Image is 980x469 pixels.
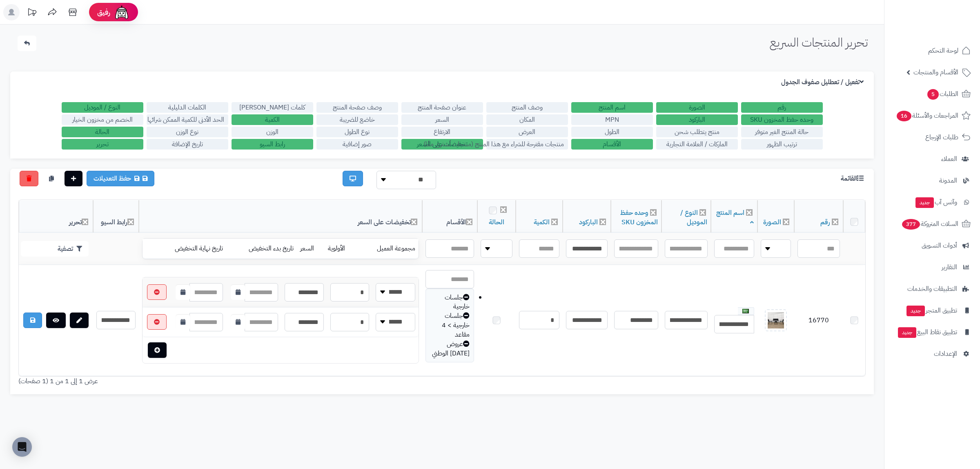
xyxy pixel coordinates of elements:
label: السعر [401,114,483,125]
span: تطبيق المتجر [906,305,957,316]
button: تصفية [21,241,89,257]
label: حالة المنتج الغير متوفر [741,127,823,137]
div: عرض 1 إلى 1 من 1 (1 صفحات) [12,377,442,386]
label: العرض [486,127,568,137]
h1: تحرير المنتجات السريع [770,36,868,49]
span: العملاء [941,153,957,165]
label: الحد الأدنى للكمية الممكن شرائها [147,114,228,125]
label: الماركات / العلامة التجارية [656,139,738,150]
span: المراجعات والأسئلة [896,110,958,121]
a: لوحة التحكم [889,41,975,60]
span: السلات المتروكة [901,218,958,230]
a: المدونة [889,171,975,190]
span: 5 [927,89,939,100]
label: نوع الطول [316,127,398,137]
label: الطول [571,127,653,137]
label: ترتيب الظهور [741,139,823,150]
label: نوع الوزن [147,127,228,137]
div: Open Intercom Messenger [12,437,32,457]
label: وصف صفحة المنتج [316,102,398,113]
a: الطلبات5 [889,84,975,104]
td: تاريخ نهاية التخفيض [151,239,226,259]
span: تطبيق نقاط البيع [897,326,957,338]
a: وآتس آبجديد [889,192,975,212]
label: النوع / الموديل [62,102,143,113]
a: الباركود [579,217,598,227]
a: النوع / الموديل [680,208,707,227]
span: المدونة [939,175,957,186]
td: مجموعة العميل [357,239,418,259]
label: الصورة [656,102,738,113]
div: عروض [DATE] الوطني [430,339,470,358]
a: الإعدادات [889,344,975,364]
a: السلات المتروكة377 [889,214,975,234]
a: تحديثات المنصة [22,4,42,22]
label: اسم المنتج [571,102,653,113]
span: الأقسام والمنتجات [913,67,958,78]
label: الكلمات الدليلية [147,102,228,113]
a: وحده حفظ المخزون SKU [620,208,658,227]
label: الوزن [232,127,313,137]
label: MPN [571,114,653,125]
label: تحرير [62,139,143,150]
th: تحرير [19,200,93,233]
label: تخفيضات على السعر [401,139,483,150]
img: ai-face.png [114,4,130,20]
h3: القائمة [841,175,866,183]
label: وحده حفظ المخزون SKU [741,114,823,125]
a: حفظ التعديلات [87,171,154,186]
a: تطبيق نقاط البيعجديد [889,322,975,342]
th: رابط السيو [93,200,139,233]
label: الارتفاع [401,127,483,137]
label: تاريخ الإضافة [147,139,228,150]
label: كلمات [PERSON_NAME] [232,102,313,113]
span: جديد [906,306,925,316]
h3: تفعيل / تعطليل صفوف الجدول [781,78,866,86]
label: الكمية [232,114,313,125]
label: خاضع للضريبة [316,114,398,125]
span: جديد [898,327,916,338]
span: وآتس آب [915,197,957,208]
div: جلسات خارجية [430,293,470,312]
th: تخفيضات على السعر [139,200,422,233]
label: منتج يتطلب شحن [656,127,738,137]
a: التقارير [889,257,975,277]
span: جديد [915,197,934,208]
label: رابط السيو [232,139,313,150]
a: تطبيق المتجرجديد [889,301,975,320]
label: رقم [741,102,823,113]
label: صور إضافية [316,139,398,150]
img: logo-2.png [924,22,972,39]
a: أدوات التسويق [889,236,975,255]
label: الخصم من مخزون الخيار [62,114,143,125]
div: جلسات خارجية > 4 مقاعد [430,311,470,339]
a: اسم المنتج [716,208,754,227]
label: الأقسام [571,139,653,150]
a: الكمية [534,217,550,227]
a: طلبات الإرجاع [889,127,975,147]
span: لوحة التحكم [928,45,958,56]
a: رقم [820,217,830,227]
span: رفيق [97,7,110,17]
label: الباركود [656,114,738,125]
label: المكان [486,114,568,125]
span: التطبيقات والخدمات [907,283,957,295]
label: عنوان صفحة المنتج [401,102,483,113]
label: الحالة [62,127,143,137]
td: 16770 [794,265,843,376]
td: الأولوية [325,239,357,259]
label: منتجات مقترحة للشراء مع هذا المنتج (منتجات تُشترى معًا) [486,139,568,150]
img: العربية [742,309,749,313]
a: المراجعات والأسئلة16 [889,106,975,125]
td: تاريخ بدء التخفيض [226,239,296,259]
td: السعر [297,239,325,259]
span: 16 [897,111,911,121]
span: التقارير [942,261,957,273]
span: 377 [902,219,920,230]
span: طلبات الإرجاع [925,132,958,143]
a: التطبيقات والخدمات [889,279,975,299]
span: الطلبات [927,88,958,100]
th: الأقسام [422,200,478,233]
a: الصورة [763,217,781,227]
span: أدوات التسويق [922,240,957,251]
